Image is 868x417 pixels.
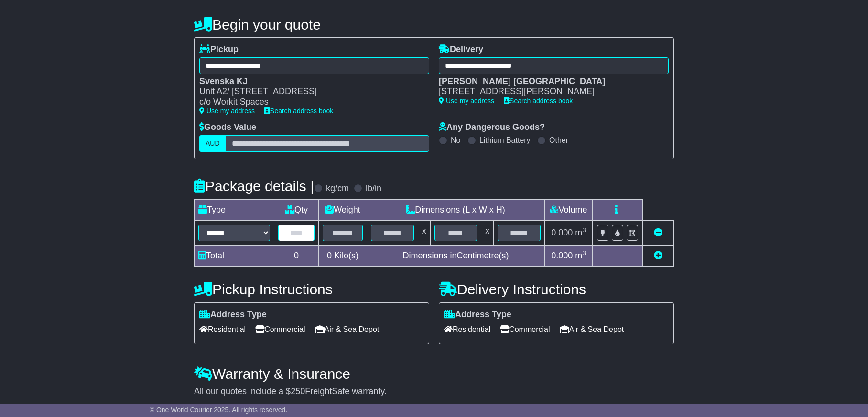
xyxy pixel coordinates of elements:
label: Pickup [199,44,239,55]
h4: Pickup Instructions [194,281,429,297]
h4: Begin your quote [194,17,674,32]
td: Weight [319,199,367,220]
td: Kilo(s) [319,245,367,266]
label: lb/in [366,183,381,194]
label: Address Type [199,310,267,320]
label: kg/cm [326,183,349,194]
a: Use my address [439,97,494,105]
h4: Warranty & Insurance [194,366,674,382]
span: m [575,251,586,260]
span: Air & Sea Depot [560,322,624,337]
td: Total [195,245,274,266]
label: Goods Value [199,122,256,133]
span: 0.000 [551,251,573,260]
td: 0 [274,245,319,266]
label: Delivery [439,44,483,55]
sup: 3 [582,249,586,257]
h4: Delivery Instructions [439,281,674,297]
td: Dimensions in Centimetre(s) [367,245,544,266]
a: Use my address [199,107,255,115]
span: 0.000 [551,228,573,237]
label: Lithium Battery [479,136,531,145]
h4: Package details | [194,178,314,194]
span: Air & Sea Depot [315,322,380,337]
div: [STREET_ADDRESS][PERSON_NAME] [439,86,659,97]
a: Remove this item [654,228,662,237]
div: Svenska KJ [199,76,420,87]
a: Add new item [654,251,662,260]
td: x [418,220,430,245]
label: AUD [199,135,226,152]
span: Residential [444,322,490,337]
a: Search address book [264,107,333,115]
a: Search address book [504,97,573,105]
div: c/o Workit Spaces [199,97,420,107]
td: Volume [544,199,592,220]
label: Any Dangerous Goods? [439,122,545,133]
div: [PERSON_NAME] [GEOGRAPHIC_DATA] [439,76,659,87]
div: All our quotes include a $ FreightSafe warranty. [194,386,674,397]
label: No [451,136,460,145]
span: m [575,228,586,237]
span: Commercial [500,322,550,337]
span: © One World Courier 2025. All rights reserved. [150,406,288,414]
span: Residential [199,322,246,337]
label: Other [549,136,568,145]
span: 0 [327,251,332,260]
span: Commercial [255,322,305,337]
td: Qty [274,199,319,220]
label: Address Type [444,310,511,320]
span: 250 [291,386,305,396]
td: Type [195,199,274,220]
td: Dimensions (L x W x H) [367,199,544,220]
div: Unit A2/ [STREET_ADDRESS] [199,86,420,97]
td: x [481,220,494,245]
sup: 3 [582,226,586,234]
